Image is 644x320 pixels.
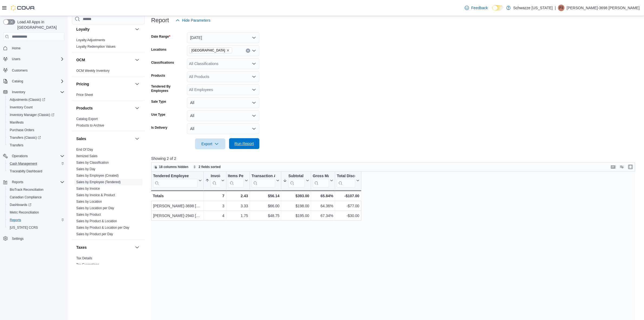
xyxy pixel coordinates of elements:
[134,57,140,63] button: OCM
[12,57,20,61] span: Users
[76,38,105,42] span: Loyalty Adjustments
[283,174,309,188] button: Subtotal
[228,193,248,199] div: 2.43
[10,89,64,95] span: Inventory
[8,160,64,167] span: Cash Management
[12,79,23,83] span: Catalog
[10,203,31,207] span: Dashboards
[12,237,24,241] span: Settings
[610,164,616,170] button: Keyboard shortcuts
[252,174,275,188] div: Transaction Average
[283,203,309,209] div: $198.00
[8,112,57,118] a: Inventory Manager (Classic)
[10,210,39,215] span: Metrc Reconciliation
[558,5,564,11] div: Pedro-3698 Salazar
[151,156,640,161] p: Showing 2 of 2
[76,167,95,171] a: Sales by Day
[72,116,145,131] div: Products
[159,165,189,169] span: 18 columns hidden
[252,203,279,209] div: $66.00
[76,154,98,158] a: Itemized Sales
[10,45,64,51] span: Home
[337,193,359,199] div: -$107.00
[8,186,64,193] span: BioTrack Reconciliation
[8,202,34,208] a: Dashboards
[5,167,67,175] button: Traceabilty Dashboard
[76,161,109,164] a: Sales by Classification
[76,154,98,158] span: Itemized Sales
[187,123,259,134] button: All
[5,141,67,149] button: Transfers
[76,173,119,178] span: Sales by Employee (Created)
[153,203,202,209] div: [PERSON_NAME]-3698 [PERSON_NAME]
[3,42,64,257] nav: Complex example
[187,32,259,43] button: [DATE]
[8,217,64,223] span: Reports
[76,69,110,73] a: OCM Weekly Inventory
[12,90,25,94] span: Inventory
[76,180,121,184] a: Sales by Employee (Tendered)
[151,99,166,104] label: Sale Type
[8,224,40,231] a: [US_STATE] CCRS
[567,5,640,11] p: [PERSON_NAME]-3698 [PERSON_NAME]
[76,160,109,165] span: Sales by Classification
[76,117,98,121] span: Catalog Export
[76,256,92,260] a: Tax Details
[76,232,113,236] span: Sales by Product per Day
[8,224,64,231] span: Washington CCRS
[10,153,64,159] span: Operations
[288,174,305,179] div: Subtotal
[252,212,279,219] div: $48.75
[10,195,42,199] span: Canadian Compliance
[8,119,64,126] span: Manifests
[8,104,64,111] span: Inventory Count
[187,97,259,108] button: All
[76,225,129,230] span: Sales by Product & Location per Day
[76,232,113,236] a: Sales by Product per Day
[5,201,67,209] a: Dashboards
[5,209,67,216] button: Metrc Reconciliation
[10,113,54,117] span: Inventory Manager (Classic)
[76,27,90,32] h3: Loyalty
[1,77,67,85] button: Catalog
[252,88,256,92] button: Open list of options
[1,178,67,186] button: Reports
[134,244,140,251] button: Taxes
[211,174,220,188] div: Invoices Sold
[10,225,38,230] span: [US_STATE] CCRS
[8,96,64,103] span: Adjustments (Classic)
[10,89,27,95] button: Inventory
[252,49,256,53] button: Open list of options
[76,199,102,204] span: Sales by Location
[337,174,355,179] div: Total Discount
[8,186,46,193] a: BioTrack Reconciliation
[72,92,145,100] div: Pricing
[10,78,25,85] button: Catalog
[134,81,140,87] button: Pricing
[211,174,220,179] div: Invoices Sold
[153,174,202,188] button: Tendered Employee
[313,174,333,188] button: Gross Margin
[10,153,30,159] button: Operations
[76,81,89,87] h3: Pricing
[76,263,99,267] span: Tax Exemptions
[182,18,210,23] span: Hide Parameters
[76,105,133,111] button: Products
[313,174,329,188] div: Gross Margin
[10,45,23,51] a: Home
[5,224,67,231] button: [US_STATE] CCRS
[246,49,250,53] button: Clear input
[10,179,25,185] button: Reports
[5,160,67,167] button: Cash Management
[10,98,45,102] span: Adjustments (Classic)
[228,212,248,219] div: 1.75
[8,119,26,126] a: Manifests
[8,112,64,118] span: Inventory Manager (Classic)
[5,134,67,141] a: Transfers (Classic)
[76,263,99,267] a: Tax Exemptions
[288,174,305,188] div: Subtotal
[134,105,140,111] button: Products
[10,235,64,242] span: Settings
[10,179,64,185] span: Reports
[252,75,256,79] button: Open list of options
